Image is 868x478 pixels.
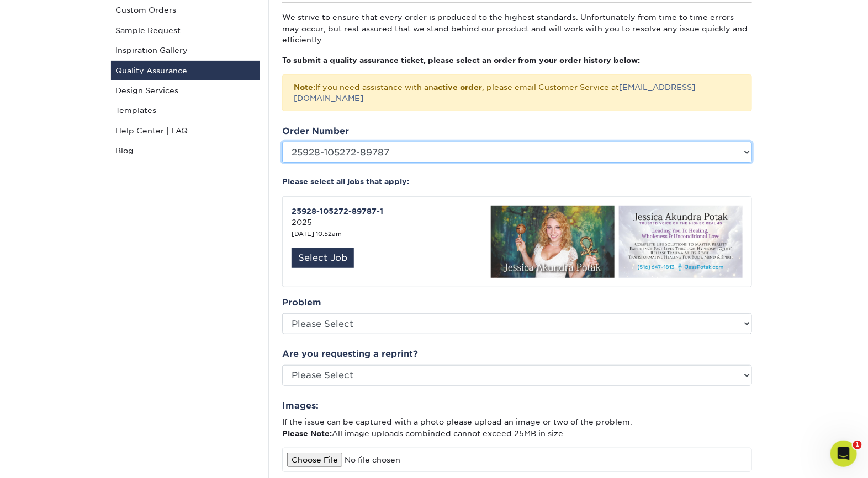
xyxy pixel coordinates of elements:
strong: Are you requesting a reprint? [282,348,418,359]
img: 3b42ce91-6f73-434c-b41c-d1fef9f6bed9.jpg [615,206,743,278]
p: If the issue can be captured with a photo please upload an image or two of the problem. All image... [282,416,752,439]
a: Templates [111,100,260,120]
img: 04a7c9df-8104-49ef-a67d-753f805caf4d.jpg [486,206,615,278]
small: [DATE] 10:52am [292,230,342,238]
strong: Problem [282,297,321,308]
b: active order [433,83,482,92]
a: Design Services [111,80,260,100]
a: Blog [111,141,260,160]
span: 2025 [292,218,312,227]
iframe: Intercom live chat [830,441,857,467]
span: 1 [853,441,862,449]
strong: Images: [282,400,319,411]
div: If you need assistance with an , please email Customer Service at [282,74,752,111]
a: Inspiration Gallery [111,40,260,60]
strong: Please Note: [282,429,332,438]
a: Quality Assurance [111,61,260,80]
strong: Order Number [282,126,349,136]
a: Help Center | FAQ [111,121,260,141]
strong: To submit a quality assurance ticket, please select an order from your order history below: [282,56,640,65]
strong: 25928-105272-89787-1 [292,207,383,216]
a: Sample Request [111,20,260,40]
div: Select Job [292,248,354,268]
strong: Please select all jobs that apply: [282,177,409,186]
p: We strive to ensure that every order is produced to the highest standards. Unfortunately from tim... [282,12,752,45]
strong: Note: [294,83,315,92]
